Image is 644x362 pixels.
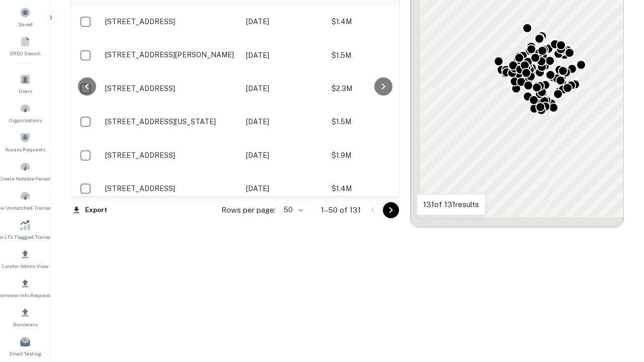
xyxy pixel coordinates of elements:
p: [DATE] [246,50,321,61]
button: Go to next page [383,202,399,218]
span: SREO Search [10,49,41,57]
a: Review LTV Flagged Transactions [3,216,47,243]
p: [STREET_ADDRESS] [105,184,236,193]
span: Users [19,87,32,95]
p: [DATE] [246,183,321,194]
span: Organizations [9,116,42,124]
p: [STREET_ADDRESS] [105,151,236,160]
p: $1.4M [332,183,432,194]
p: [DATE] [246,150,321,161]
div: 50 [280,203,305,217]
span: Email Testing [10,349,41,357]
span: Saved [18,20,33,28]
p: [STREET_ADDRESS][US_STATE] [105,117,236,126]
p: 131 of 131 results [423,199,479,211]
p: [STREET_ADDRESS] [105,84,236,93]
p: $1.9M [332,150,432,161]
a: Create Notable Person [3,157,47,185]
iframe: Chat Widget [594,282,644,330]
p: [STREET_ADDRESS] [105,17,236,26]
a: Users [3,70,47,97]
button: Export [70,203,110,218]
span: Borrowers [13,320,37,328]
a: Review Unmatched Transactions [3,187,47,214]
p: Rows per page: [221,204,276,216]
span: Lender Admin View [2,262,49,270]
p: $1.4M [332,16,432,27]
p: [DATE] [246,16,321,27]
a: SREO Search [3,32,47,59]
p: 1–50 of 131 [321,204,361,216]
p: [DATE] [246,83,321,94]
p: $1.5M [332,116,432,127]
p: [DATE] [246,116,321,127]
p: [STREET_ADDRESS][PERSON_NAME] [105,50,236,59]
a: Borrowers [3,303,47,330]
a: Borrower Info Requests [3,274,47,301]
a: Lender Admin View [3,245,47,272]
a: Saved [3,3,47,30]
span: Access Requests [5,145,45,153]
p: $2.3M [332,83,432,94]
a: Access Requests [3,128,47,155]
a: Email Testing [3,332,47,359]
a: Organizations [3,99,47,126]
p: $1.5M [332,50,432,61]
